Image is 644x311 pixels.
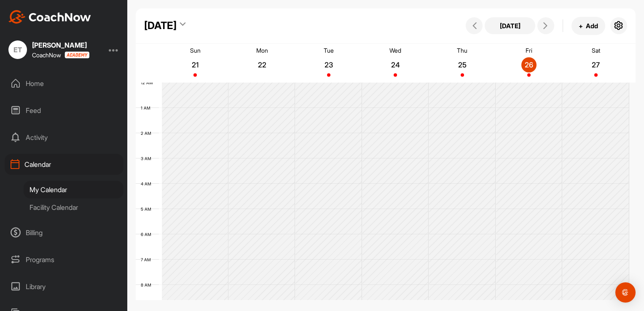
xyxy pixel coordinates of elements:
[144,18,177,33] div: [DATE]
[136,131,160,136] div: 2 AM
[592,47,600,54] p: Sat
[8,40,27,59] div: ET
[136,206,160,212] div: 5 AM
[563,44,629,83] a: September 27, 2025
[136,257,159,262] div: 7 AM
[256,47,268,54] p: Mon
[136,232,160,237] div: 6 AM
[8,10,91,24] img: CoachNow
[136,105,159,110] div: 1 AM
[24,198,123,216] div: Facility Calendar
[496,44,562,83] a: September 26, 2025
[324,47,334,54] p: Tue
[162,44,228,83] a: September 21, 2025
[429,44,496,83] a: September 25, 2025
[136,181,160,186] div: 4 AM
[455,61,470,69] p: 25
[5,154,123,175] div: Calendar
[572,17,605,35] button: +Add
[228,44,295,83] a: September 22, 2025
[588,61,604,69] p: 27
[388,61,403,69] p: 24
[136,156,160,161] div: 3 AM
[362,44,429,83] a: September 24, 2025
[190,47,201,54] p: Sun
[255,61,270,69] p: 22
[32,51,89,59] div: CoachNow
[32,42,89,48] div: [PERSON_NAME]
[64,51,89,59] img: CoachNow acadmey
[615,282,636,303] div: Open Intercom Messenger
[5,222,123,243] div: Billing
[389,47,401,54] p: Wed
[295,44,362,83] a: September 23, 2025
[5,73,123,94] div: Home
[526,47,532,54] p: Fri
[5,100,123,121] div: Feed
[5,249,123,270] div: Programs
[136,80,161,85] div: 12 AM
[321,61,336,69] p: 23
[5,127,123,148] div: Activity
[485,17,535,34] button: [DATE]
[5,276,123,297] div: Library
[136,282,160,287] div: 8 AM
[579,21,583,30] span: +
[521,61,537,69] p: 26
[188,61,203,69] p: 21
[457,47,467,54] p: Thu
[24,181,123,198] div: My Calendar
